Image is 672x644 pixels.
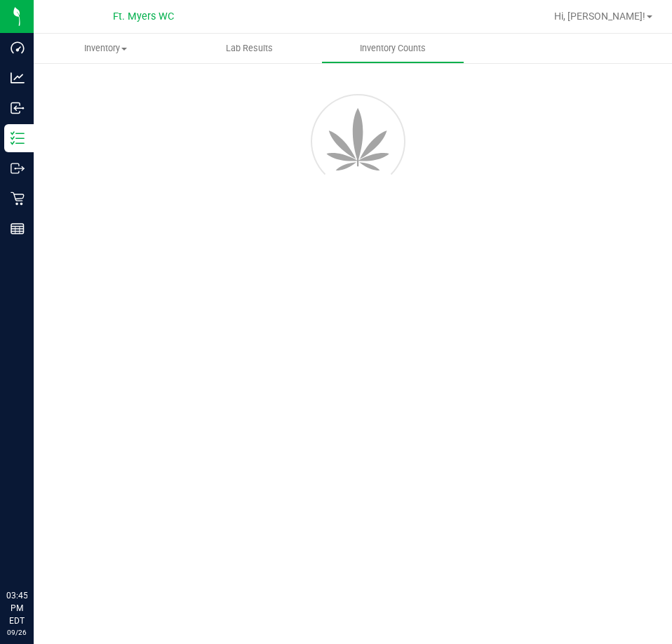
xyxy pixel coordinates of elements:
[321,34,465,63] a: Inventory Counts
[11,222,25,236] inline-svg: Reports
[11,101,25,115] inline-svg: Inbound
[11,41,25,55] inline-svg: Dashboard
[11,71,25,85] inline-svg: Analytics
[554,11,645,22] span: Hi, [PERSON_NAME]!
[11,192,25,206] inline-svg: Retail
[34,42,177,55] span: Inventory
[11,131,25,145] inline-svg: Inventory
[11,161,25,175] inline-svg: Outbound
[113,11,174,22] span: Ft. Myers WC
[341,42,445,55] span: Inventory Counts
[34,34,177,63] a: Inventory
[207,42,292,55] span: Lab Results
[177,34,321,63] a: Lab Results
[6,589,27,627] p: 03:45 PM EDT
[6,627,27,638] p: 09/26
